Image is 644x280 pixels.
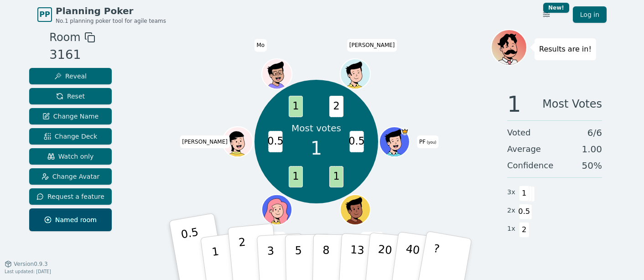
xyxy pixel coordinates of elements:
button: Version0.9.3 [5,260,48,268]
span: 1.00 [582,143,602,156]
span: 2 x [507,206,515,216]
span: 6 / 6 [587,126,602,139]
span: Last updated: [DATE] [5,269,51,274]
span: 1 [507,93,521,115]
span: 0.5 [350,131,364,152]
span: Planning Poker [56,5,166,17]
span: Click to change your name [417,135,439,148]
a: PPPlanning PokerNo.1 planning poker tool for agile teams [37,5,166,25]
span: Request a feature [36,192,104,201]
span: Room [49,29,80,46]
span: Click to change your name [347,39,397,52]
span: Confidence [507,159,553,172]
div: New! [543,3,569,13]
span: Change Avatar [42,172,100,181]
span: 1 [519,186,530,201]
button: Change Name [29,108,112,124]
span: 0.5 [519,204,530,219]
p: Most votes [291,122,341,135]
span: Click to change your name [361,232,384,244]
span: Average [507,143,541,156]
span: 2 [519,222,530,238]
span: Most Votes [542,93,602,115]
span: Reset [56,92,85,101]
span: No.1 planning poker tool for agile teams [56,17,166,25]
span: 1 [311,135,322,162]
button: Click to change your avatar [380,128,409,156]
span: 3 x [507,187,515,197]
span: Voted [507,126,531,139]
span: 1 [329,166,343,187]
span: PF is the host [401,128,409,135]
button: Reset [29,88,112,104]
span: 0.5 [269,131,283,152]
span: PP [39,9,50,20]
button: Change Avatar [29,168,112,185]
span: Named room [44,215,97,224]
div: 3161 [49,46,95,64]
span: Reveal [54,72,87,81]
span: 50 % [582,159,602,172]
span: Version 0.9.3 [14,260,48,268]
span: (you) [426,140,436,145]
button: Watch only [29,148,112,165]
p: Results are in! [539,43,592,56]
span: 1 [289,166,303,187]
button: Change Deck [29,128,112,145]
span: 2 [329,96,343,117]
span: 1 [289,96,303,117]
button: Request a feature [29,188,112,205]
button: Named room [29,208,112,231]
button: New! [538,6,555,23]
span: Change Deck [44,132,97,141]
span: Click to change your name [254,39,267,52]
button: Reveal [29,68,112,84]
span: Change Name [42,112,99,121]
a: Log in [573,6,607,23]
span: Watch only [47,152,94,161]
p: 0.5 [180,226,206,277]
span: 1 x [507,224,515,234]
span: Click to change your name [180,135,230,148]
